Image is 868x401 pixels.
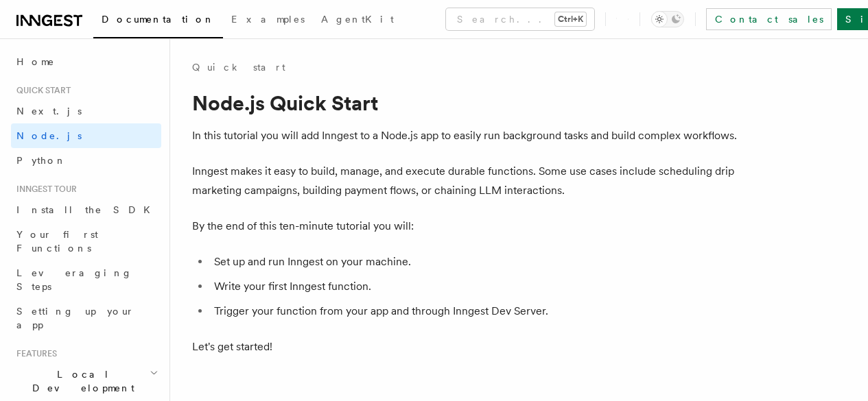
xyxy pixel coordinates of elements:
[321,14,394,25] span: AgentKit
[16,267,132,292] span: Leveraging Steps
[231,14,305,25] span: Examples
[16,155,67,166] span: Python
[11,123,161,148] a: Node.js
[11,49,161,74] a: Home
[16,229,98,254] span: Your first Functions
[446,8,594,30] button: Search...Ctrl+K
[210,277,741,296] li: Write your first Inngest function.
[11,197,161,222] a: Install the SDK
[11,184,77,195] span: Inngest tour
[93,4,223,38] a: Documentation
[11,99,161,123] a: Next.js
[11,348,57,359] span: Features
[11,148,161,173] a: Python
[102,14,215,25] span: Documentation
[192,162,741,200] p: Inngest makes it easy to build, manage, and execute durable functions. Some use cases include sch...
[192,217,741,236] p: By the end of this ten-minute tutorial you will:
[16,130,82,141] span: Node.js
[192,126,741,145] p: In this tutorial you will add Inngest to a Node.js app to easily run background tasks and build c...
[223,4,313,37] a: Examples
[313,4,402,37] a: AgentKit
[16,204,159,215] span: Install the SDK
[16,106,82,117] span: Next.js
[192,60,285,74] a: Quick start
[210,252,741,271] li: Set up and run Inngest on your machine.
[651,11,684,27] button: Toggle dark mode
[16,55,55,69] span: Home
[192,90,741,115] h1: Node.js Quick Start
[11,362,161,400] button: Local Development
[11,299,161,337] a: Setting up your app
[16,306,134,330] span: Setting up your app
[555,12,586,26] kbd: Ctrl+K
[11,367,150,395] span: Local Development
[11,260,161,299] a: Leveraging Steps
[210,302,741,321] li: Trigger your function from your app and through Inngest Dev Server.
[706,8,832,30] a: Contact sales
[11,222,161,260] a: Your first Functions
[192,337,741,356] p: Let's get started!
[11,85,71,96] span: Quick start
